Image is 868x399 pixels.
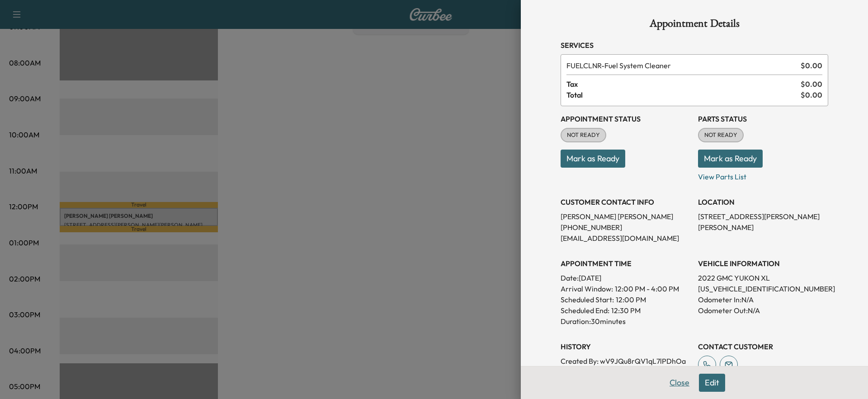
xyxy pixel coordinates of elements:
button: Close [664,374,695,392]
button: Edit [699,374,725,392]
p: [EMAIL_ADDRESS][DOMAIN_NAME] [561,233,691,244]
p: 2022 GMC YUKON XL [698,272,828,283]
span: NOT READY [699,131,743,140]
span: $ 0.00 [801,79,822,89]
p: Duration: 30 minutes [561,316,691,327]
h3: History [561,341,691,352]
p: Scheduled End: [561,305,609,316]
p: Odometer In: N/A [698,294,828,305]
h3: VEHICLE INFORMATION [698,258,828,269]
p: 12:00 PM [616,294,646,305]
p: View Parts List [698,168,828,182]
h3: Parts Status [698,113,828,124]
span: 12:00 PM - 4:00 PM [615,283,679,294]
h3: Appointment Status [561,113,691,124]
span: $ 0.00 [801,60,822,71]
span: $ 0.00 [801,89,822,100]
h3: APPOINTMENT TIME [561,258,691,269]
p: [STREET_ADDRESS][PERSON_NAME][PERSON_NAME] [698,211,828,233]
p: Arrival Window: [561,283,691,294]
p: Odometer Out: N/A [698,305,828,316]
span: Tax [566,79,801,89]
p: [PERSON_NAME] [PERSON_NAME] [561,211,691,222]
h3: CONTACT CUSTOMER [698,341,828,352]
h3: LOCATION [698,197,828,207]
p: [PHONE_NUMBER] [561,222,691,233]
h1: Appointment Details [561,18,828,33]
button: Mark as Ready [698,150,763,168]
span: Total [566,89,801,100]
h3: CUSTOMER CONTACT INFO [561,197,691,207]
p: [US_VEHICLE_IDENTIFICATION_NUMBER] [698,283,828,294]
span: Fuel System Cleaner [566,60,797,71]
p: Scheduled Start: [561,294,614,305]
p: Date: [DATE] [561,272,691,283]
p: 12:30 PM [611,305,641,316]
p: Created By : wV9JQu8rQV1qL7lPDhOa [561,356,691,366]
span: NOT READY [561,131,605,140]
button: Mark as Ready [561,150,625,168]
h3: Services [561,40,828,51]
